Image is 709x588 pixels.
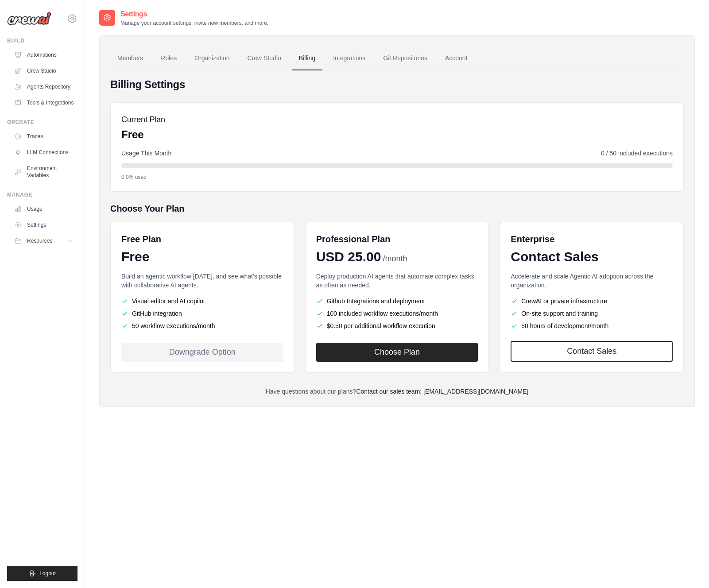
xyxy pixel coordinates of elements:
[511,321,673,330] li: 50 hours of development/month
[187,46,236,70] a: Organization
[11,202,77,216] a: Usage
[511,272,673,290] p: Accelerate and scale Agentic AI adoption across the organization.
[511,297,673,306] li: CrewAI or private infrastructure
[316,233,391,245] h6: Professional Plan
[665,545,709,588] iframe: Chat Widget
[11,96,77,110] a: Tools & Integrations
[11,218,77,232] a: Settings
[316,309,478,318] li: 100 included workflow executions/month
[383,253,407,265] span: /month
[438,46,475,70] a: Account
[316,249,381,265] span: USD 25.00
[7,566,77,581] button: Logout
[511,341,673,362] a: Contact Sales
[121,249,283,265] div: Free
[316,272,478,290] p: Deploy production AI agents that automate complex tasks as often as needed.
[27,237,52,244] span: Resources
[121,297,283,306] li: Visual editor and AI copilot
[121,174,147,181] span: 0.0% used
[7,119,77,126] div: Operate
[356,388,528,395] a: Contact our sales team: [EMAIL_ADDRESS][DOMAIN_NAME]
[121,113,165,126] h5: Current Plan
[511,249,673,265] div: Contact Sales
[601,149,673,158] span: 0 / 50 included executions
[316,321,478,330] li: $0.50 per additional workflow execution
[120,19,268,27] p: Manage your account settings, invite new members, and more.
[326,46,372,70] a: Integrations
[376,46,434,70] a: Git Repositories
[11,145,77,159] a: LLM Connections
[110,46,150,70] a: Members
[7,12,51,25] img: Logo
[120,9,268,19] h2: Settings
[121,309,283,318] li: GitHub integration
[11,129,77,143] a: Traces
[121,272,283,290] p: Build an agentic workflow [DATE], and see what's possible with collaborative AI agents.
[11,64,77,78] a: Crew Studio
[240,46,288,70] a: Crew Studio
[316,343,478,362] button: Choose Plan
[316,297,478,306] li: Github Integrations and deployment
[11,161,77,182] a: Environment Variables
[110,77,684,92] h4: Billing Settings
[121,343,283,362] div: Downgrade Option
[39,570,56,577] span: Logout
[11,234,77,248] button: Resources
[7,37,77,44] div: Build
[110,202,684,215] h5: Choose Your Plan
[121,233,161,245] h6: Free Plan
[511,233,673,245] h6: Enterprise
[292,46,322,70] a: Billing
[7,191,77,198] div: Manage
[511,309,673,318] li: On-site support and training
[110,387,684,396] p: Have questions about our plans?
[121,128,165,142] p: Free
[11,80,77,94] a: Agents Repository
[121,149,171,158] span: Usage This Month
[11,48,77,62] a: Automations
[121,321,283,330] li: 50 workflow executions/month
[154,46,184,70] a: Roles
